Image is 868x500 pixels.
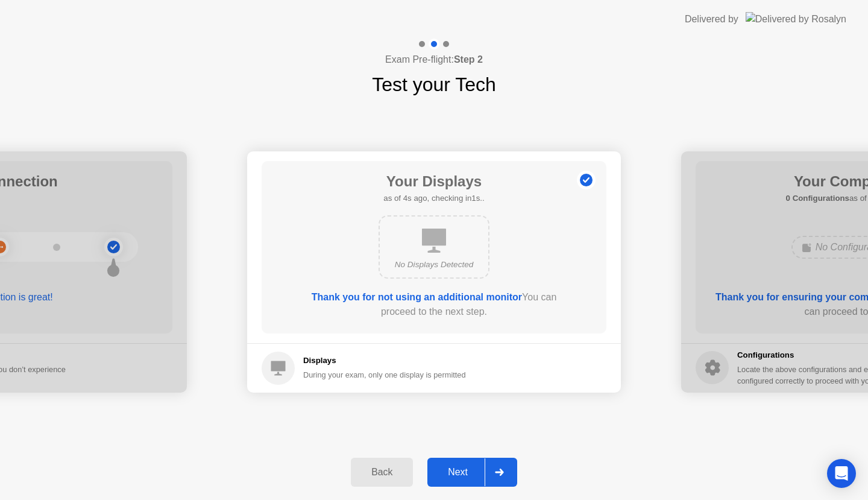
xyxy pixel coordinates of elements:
[383,192,484,204] h5: as of 4s ago, checking in1s..
[454,54,483,65] b: Step 2
[685,12,738,27] div: Delivered by
[431,467,485,478] div: Next
[312,292,522,302] b: Thank you for not using an additional monitor
[427,458,517,487] button: Next
[385,52,483,67] h4: Exam Pre-flight:
[383,171,484,192] h1: Your Displays
[354,467,409,478] div: Back
[827,459,856,488] div: Open Intercom Messenger
[303,369,466,381] div: During your exam, only one display is permitted
[351,458,413,487] button: Back
[303,355,466,367] h5: Displays
[296,290,572,319] div: You can proceed to the next step.
[746,12,846,26] img: Delivered by Rosalyn
[389,259,479,271] div: No Displays Detected
[372,70,496,99] h1: Test your Tech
